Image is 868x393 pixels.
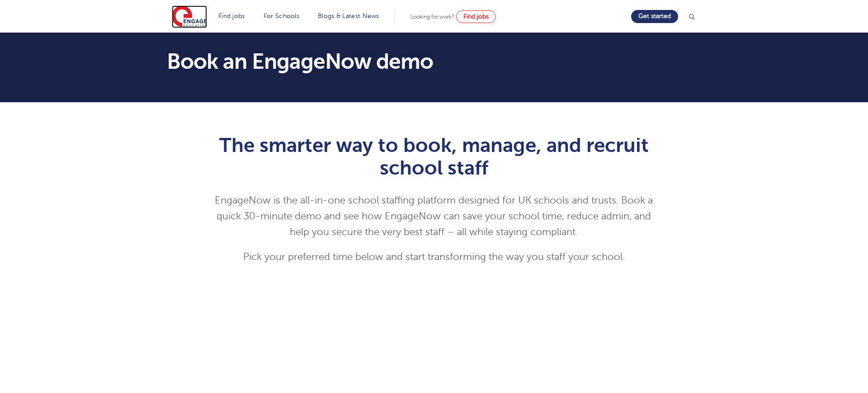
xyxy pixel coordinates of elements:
p: Pick your preferred time below and start transforming the way you staff your school. [212,249,656,265]
h1: Book an EngageNow demo [167,51,519,72]
a: Find jobs [456,10,496,23]
a: Get started [631,10,678,23]
a: For Schools [264,13,299,19]
span: Find jobs [463,13,489,20]
a: Blogs & Latest News [318,13,379,19]
p: EngageNow is the all-in-one school staffing platform designed for UK schools and trusts. Book a q... [212,193,656,240]
span: Looking for work? [410,14,454,20]
a: Find jobs [218,13,245,19]
h1: The smarter way to book, manage, and recruit school staff [212,134,656,179]
img: Engage Education [172,5,207,28]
